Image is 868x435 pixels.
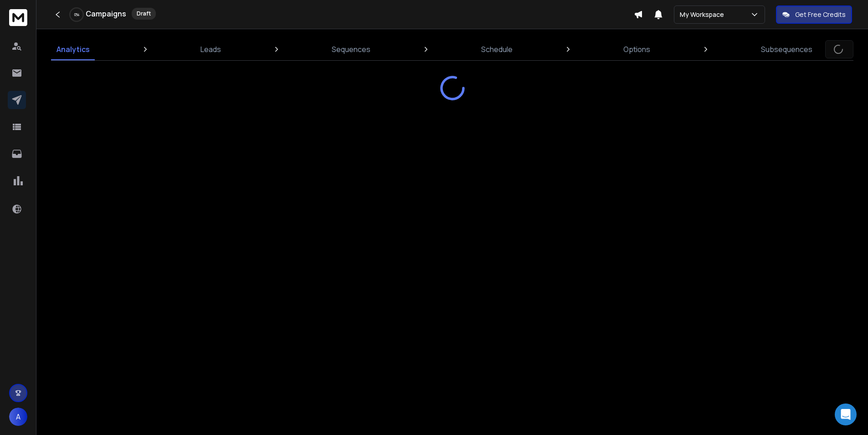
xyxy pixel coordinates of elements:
a: Options [618,38,656,60]
a: Analytics [51,38,95,60]
p: Get Free Credits [795,10,846,19]
p: Leads [200,44,221,55]
a: Sequences [326,38,376,60]
div: Open Intercom Messenger [835,404,857,425]
p: Sequences [332,44,370,55]
a: Leads [195,38,226,60]
p: Schedule [481,44,513,55]
p: Subsequences [761,44,812,55]
button: Get Free Credits [776,5,852,24]
h1: Campaigns [86,8,126,19]
p: Analytics [56,44,90,55]
p: 0 % [74,12,79,17]
p: My Workspace [680,10,728,19]
button: A [9,408,27,426]
p: Options [623,44,650,55]
a: Schedule [476,38,518,60]
a: Subsequences [755,38,818,60]
div: Draft [132,8,156,20]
